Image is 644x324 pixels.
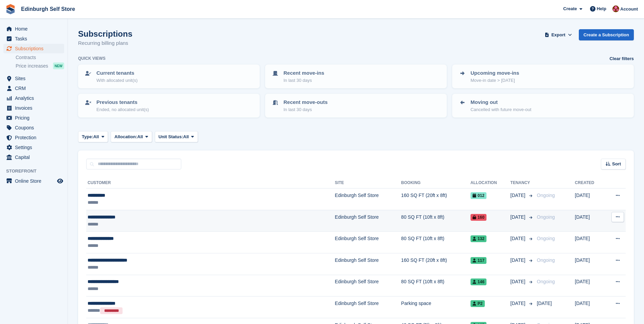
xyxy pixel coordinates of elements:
a: menu [3,24,64,34]
a: Current tenants With allocated unit(s) [79,65,259,88]
p: Moving out [471,98,531,106]
h1: Subscriptions [78,29,132,38]
p: Upcoming move-ins [471,69,519,77]
span: Pricing [15,113,56,123]
td: 80 SQ FT (10ft x 8ft) [401,232,471,253]
td: Edinburgh Self Store [335,296,401,318]
td: [DATE] [575,296,604,318]
a: Previous tenants Ended, no allocated unit(s) [79,94,259,117]
div: NEW [53,62,64,69]
span: Type: [82,133,93,140]
span: [DATE] [510,192,527,199]
span: Tasks [15,34,56,43]
th: Created [575,178,604,188]
a: menu [3,113,64,123]
span: 132 [471,235,486,242]
td: [DATE] [575,210,604,232]
td: 80 SQ FT (10ft x 8ft) [401,210,471,232]
span: Account [620,6,638,13]
span: [DATE] [510,214,527,221]
span: Ongoing [537,236,555,241]
span: CRM [15,84,56,93]
a: Clear filters [609,55,634,62]
a: Price increases NEW [16,62,64,70]
button: Unit Status: All [155,131,198,142]
span: [DATE] [510,257,527,264]
a: Upcoming move-ins Move-in date > [DATE] [453,65,633,88]
a: menu [3,123,64,132]
td: Edinburgh Self Store [335,232,401,253]
p: In last 30 days [283,106,328,113]
span: 160 [471,214,486,221]
td: Parking space [401,296,471,318]
span: Ongoing [537,193,555,198]
td: [DATE] [575,275,604,296]
span: Capital [15,152,56,162]
span: Unit Status: [159,133,183,140]
p: Cancelled with future move-out [471,106,531,113]
span: Ongoing [537,214,555,220]
p: In last 30 days [283,77,324,84]
td: Edinburgh Self Store [335,210,401,232]
a: menu [3,34,64,43]
span: Home [15,24,56,34]
img: stora-icon-8386f47178a22dfd0bd8f6a31ec36ba5ce8667c1dd55bd0f319d3a0aa187defe.svg [5,4,16,14]
p: Recurring billing plans [78,39,132,47]
p: Recent move-outs [283,98,328,106]
span: 012 [471,192,486,199]
a: menu [3,84,64,93]
td: [DATE] [575,253,604,275]
img: Lucy Michalec [612,5,619,12]
span: Sort [612,161,621,167]
span: Analytics [15,93,56,103]
span: Help [597,5,606,12]
a: menu [3,103,64,113]
a: Recent move-ins In last 30 days [266,65,446,88]
span: Price increases [16,63,48,69]
span: Export [551,32,565,38]
a: Recent move-outs In last 30 days [266,94,446,117]
td: 80 SQ FT (10ft x 8ft) [401,275,471,296]
p: Ended, no allocated unit(s) [96,106,149,113]
span: 117 [471,257,486,264]
p: Move-in date > [DATE] [471,77,519,84]
span: Protection [15,133,56,142]
a: Edinburgh Self Store [18,3,78,15]
td: Edinburgh Self Store [335,253,401,275]
span: Settings [15,143,56,152]
p: Recent move-ins [283,69,324,77]
span: Coupons [15,123,56,132]
td: [DATE] [575,188,604,210]
span: All [93,133,99,140]
span: All [183,133,189,140]
a: menu [3,152,64,162]
p: Current tenants [96,69,137,77]
span: Sites [15,74,56,83]
span: Invoices [15,103,56,113]
a: menu [3,143,64,152]
a: Contracts [16,54,64,61]
span: Storefront [6,168,68,175]
a: Create a Subscription [579,29,634,40]
button: Type: All [78,131,108,142]
span: [DATE] [510,300,527,307]
th: Allocation [471,178,511,188]
button: Export [544,29,573,40]
span: [DATE] [510,278,527,285]
td: Edinburgh Self Store [335,275,401,296]
td: 160 SQ FT (20ft x 8ft) [401,253,471,275]
span: Create [563,5,577,12]
span: Ongoing [537,279,555,284]
h6: Quick views [78,55,106,61]
th: Customer [86,178,335,188]
a: Preview store [56,177,64,185]
a: menu [3,44,64,53]
p: With allocated unit(s) [96,77,137,84]
span: Allocation: [114,133,137,140]
span: 146 [471,278,486,285]
th: Tenancy [510,178,534,188]
td: 160 SQ FT (20ft x 8ft) [401,188,471,210]
p: Previous tenants [96,98,149,106]
a: Moving out Cancelled with future move-out [453,94,633,117]
th: Booking [401,178,471,188]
